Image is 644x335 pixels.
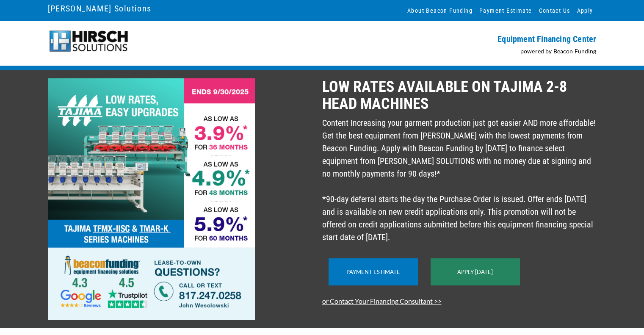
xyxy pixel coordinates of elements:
[48,30,130,53] img: Hirsch-logo-55px.png
[48,78,255,320] img: 2508_tajima-low-rates-efc-image.jpg
[322,78,597,112] p: LOW RATES AVAILABLE ON TAJIMA 2-8 HEAD MACHINES
[520,47,597,55] a: powered by Beacon Funding
[327,34,597,44] p: Equipment Financing Center
[457,269,493,275] a: Apply [DATE]
[346,269,400,275] a: Payment Estimate
[48,1,152,16] a: [PERSON_NAME] Solutions
[322,116,597,244] p: Content Increasing your garment production just got easier AND more affordable! Get the best equi...
[322,297,442,305] a: or Contact Your Financing Consultant >>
